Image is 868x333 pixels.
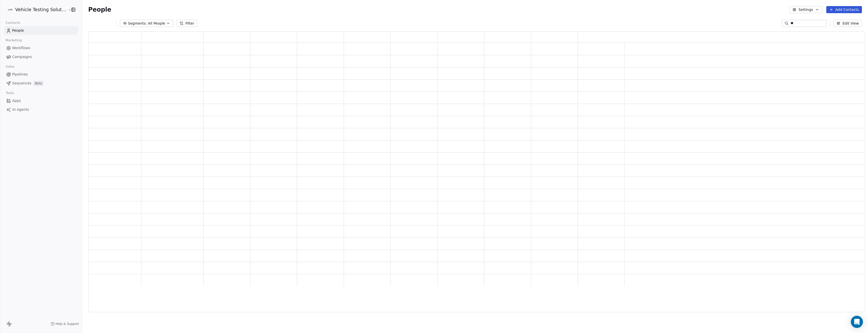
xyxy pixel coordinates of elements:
a: People [4,26,78,35]
button: Add Contacts [826,6,862,13]
span: Contacts [3,19,22,27]
span: Segments: [128,21,147,26]
a: Workflows [4,44,78,52]
a: Pipelines [4,70,78,79]
span: Sequences [12,81,31,86]
div: Open Intercom Messenger [851,316,863,328]
span: Pipelines [12,72,28,77]
span: Campaigns [12,54,32,60]
span: AI Agents [12,107,29,112]
span: People [88,6,111,13]
a: Campaigns [4,53,78,61]
img: VTS%20Logo%20Darker.png [7,7,13,13]
button: Vehicle Testing Solutions [6,5,65,14]
span: Marketing [3,36,24,44]
a: SequencesBeta [4,79,78,87]
button: Edit View [833,20,862,27]
div: grid [89,43,865,312]
button: Filter [176,20,197,27]
span: Beta [33,81,44,86]
a: Apps [4,97,78,105]
span: Vehicle Testing Solutions [15,6,67,13]
button: Settings [789,6,822,13]
span: People [12,28,24,33]
a: Help & Support [51,322,79,326]
span: Workflows [12,45,30,51]
span: Help & Support [56,322,79,326]
a: AI Agents [4,105,78,114]
span: Sales [4,63,17,70]
span: Apps [12,98,21,103]
span: All People [148,21,165,26]
span: Tools [4,89,16,97]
